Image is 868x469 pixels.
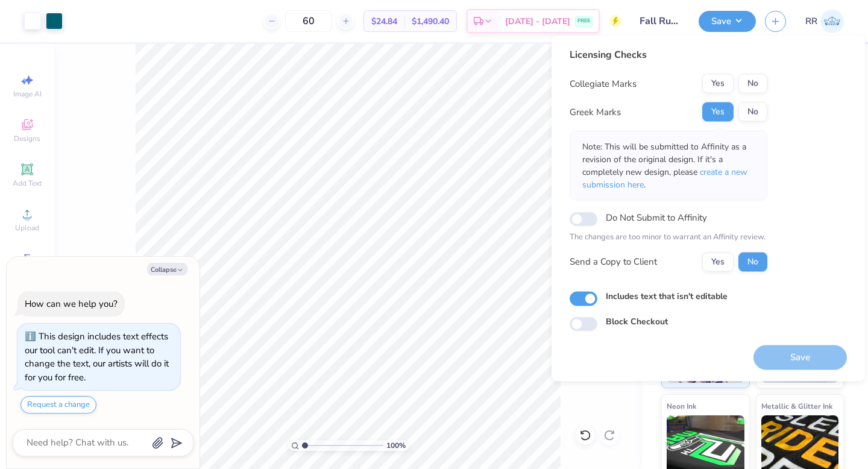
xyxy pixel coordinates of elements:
span: Upload [15,223,39,233]
span: Add Text [13,178,42,188]
div: Send a Copy to Client [570,255,657,269]
button: Yes [702,102,734,122]
span: $24.84 [371,15,397,28]
div: How can we help you? [25,298,118,310]
div: Collegiate Marks [570,77,637,90]
span: Neon Ink [667,400,696,412]
span: FREE [577,17,590,25]
input: Untitled Design [631,9,690,33]
img: Rigil Kent Ricardo [820,10,844,33]
label: Block Checkout [606,315,668,327]
span: [DATE] - [DATE] [505,15,570,28]
div: Greek Marks [570,105,621,119]
span: Designs [14,134,40,143]
a: RR [805,10,844,33]
span: RR [805,14,817,28]
div: Licensing Checks [570,48,767,62]
label: Do Not Submit to Affinity [606,210,707,225]
span: Metallic & Glitter Ink [761,400,832,412]
span: 100 % [386,440,406,451]
button: Request a change [20,396,96,414]
label: Includes text that isn't editable [606,289,728,302]
button: No [738,252,767,271]
p: Note: This will be submitted to Affinity as a revision of the original design. If it's a complete... [582,140,755,191]
span: $1,490.40 [412,15,449,28]
input: – – [285,10,332,32]
button: Yes [702,74,734,93]
span: Image AI [13,89,42,99]
button: Yes [702,252,734,271]
p: The changes are too minor to warrant an Affinity review. [570,231,767,244]
button: No [738,102,767,122]
button: Collapse [147,263,187,275]
button: No [738,74,767,93]
div: This design includes text effects our tool can't edit. If you want to change the text, our artist... [25,330,169,383]
button: Save [699,11,756,32]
